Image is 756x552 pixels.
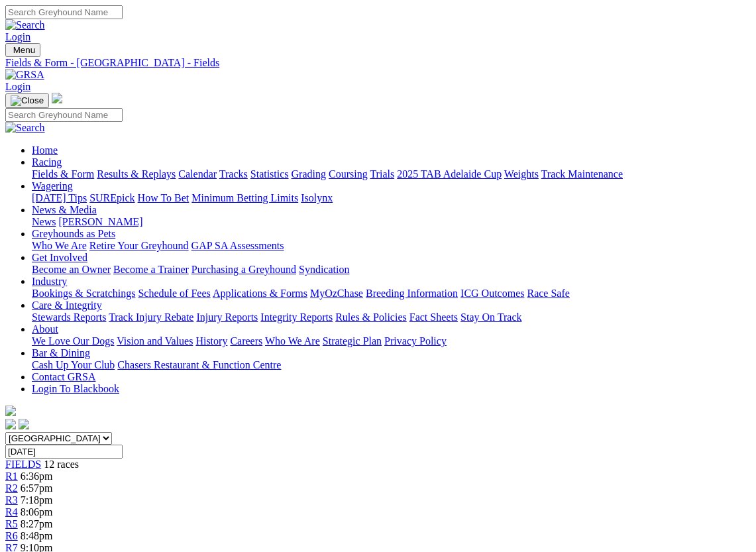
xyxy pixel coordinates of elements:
[32,264,111,275] a: Become an Owner
[5,482,18,494] a: R2
[32,311,751,323] div: Care & Integrity
[191,264,296,275] a: Purchasing a Greyhound
[32,192,751,204] div: Wagering
[13,45,35,55] span: Menu
[250,168,289,180] a: Statistics
[32,144,58,156] a: Home
[89,192,135,203] a: SUREpick
[32,323,58,335] a: About
[117,359,281,370] a: Chasers Restaurant & Function Centre
[32,192,87,203] a: [DATE] Tips
[5,470,18,482] a: R1
[32,264,751,276] div: Get Involved
[21,530,53,541] span: 8:48pm
[191,240,284,251] a: GAP SA Assessments
[32,156,62,168] a: Racing
[32,288,135,299] a: Bookings & Scratchings
[5,459,41,470] a: FIELDS
[32,383,119,394] a: Login To Blackbook
[409,311,458,323] a: Fact Sheets
[97,168,176,180] a: Results & Replays
[5,19,45,31] img: Search
[5,108,123,122] input: Search
[32,276,67,287] a: Industry
[460,288,524,299] a: ICG Outcomes
[541,168,623,180] a: Track Maintenance
[32,288,751,300] div: Industry
[230,335,262,347] a: Careers
[5,494,18,506] a: R3
[329,168,368,180] a: Coursing
[32,168,94,180] a: Fields & Form
[219,168,248,180] a: Tracks
[32,168,751,180] div: Racing
[323,335,382,347] a: Strategic Plan
[265,335,320,347] a: Who We Are
[5,445,123,459] input: Select date
[397,168,502,180] a: 2025 TAB Adelaide Cup
[178,168,217,180] a: Calendar
[5,5,123,19] input: Search
[301,192,333,203] a: Isolynx
[21,482,53,494] span: 6:57pm
[138,288,210,299] a: Schedule of Fees
[117,335,193,347] a: Vision and Values
[299,264,349,275] a: Syndication
[5,69,44,81] img: GRSA
[5,518,18,529] a: R5
[335,311,407,323] a: Rules & Policies
[384,335,447,347] a: Privacy Policy
[460,311,521,323] a: Stay On Track
[5,122,45,134] img: Search
[19,419,29,429] img: twitter.svg
[32,347,90,359] a: Bar & Dining
[32,359,115,370] a: Cash Up Your Club
[11,95,44,106] img: Close
[32,216,751,228] div: News & Media
[213,288,307,299] a: Applications & Forms
[32,371,95,382] a: Contact GRSA
[21,494,53,506] span: 7:18pm
[191,192,298,203] a: Minimum Betting Limits
[113,264,189,275] a: Become a Trainer
[370,168,394,180] a: Trials
[366,288,458,299] a: Breeding Information
[5,57,751,69] div: Fields & Form - [GEOGRAPHIC_DATA] - Fields
[32,240,87,251] a: Who We Are
[32,228,115,239] a: Greyhounds as Pets
[89,240,189,251] a: Retire Your Greyhound
[260,311,333,323] a: Integrity Reports
[195,335,227,347] a: History
[21,470,53,482] span: 6:36pm
[5,530,18,541] a: R6
[138,192,189,203] a: How To Bet
[58,216,142,227] a: [PERSON_NAME]
[32,216,56,227] a: News
[5,81,30,92] a: Login
[292,168,326,180] a: Grading
[310,288,363,299] a: MyOzChase
[21,506,53,518] span: 8:06pm
[52,93,62,103] img: logo-grsa-white.png
[32,180,73,192] a: Wagering
[21,518,53,529] span: 8:27pm
[44,459,79,470] span: 12 races
[5,31,30,42] a: Login
[32,311,106,323] a: Stewards Reports
[5,506,18,518] a: R4
[32,335,114,347] a: We Love Our Dogs
[5,93,49,108] button: Toggle navigation
[32,252,87,263] a: Get Involved
[5,419,16,429] img: facebook.svg
[32,359,751,371] div: Bar & Dining
[32,335,751,347] div: About
[5,43,40,57] button: Toggle navigation
[109,311,193,323] a: Track Injury Rebate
